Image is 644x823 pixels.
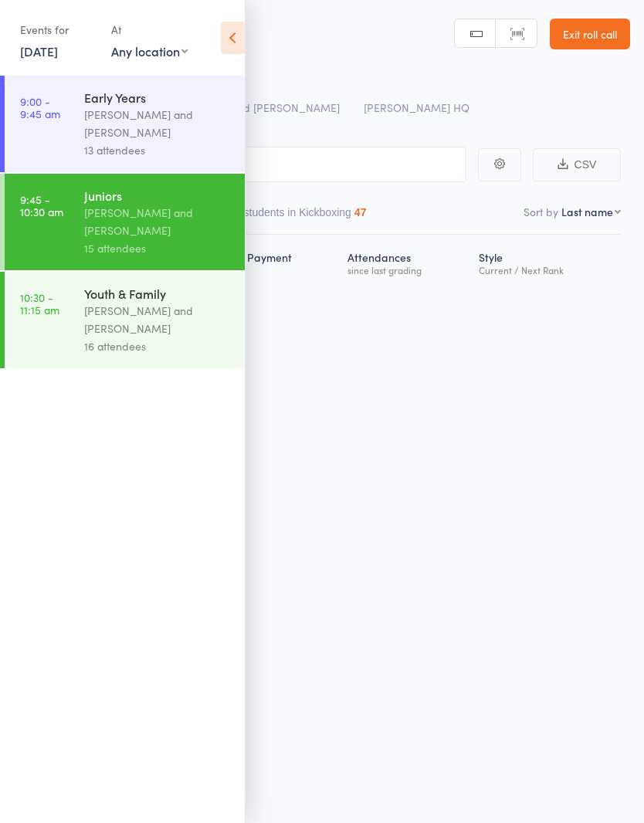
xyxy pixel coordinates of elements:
[5,174,245,270] a: 9:45 -10:30 amJuniors[PERSON_NAME] and [PERSON_NAME]15 attendees
[20,42,58,59] a: [DATE]
[561,204,613,219] div: Last name
[84,141,232,159] div: 13 attendees
[341,242,473,283] div: Atten­dances
[354,206,367,218] div: 47
[5,76,245,172] a: 9:00 -9:45 amEarly Years[PERSON_NAME] and [PERSON_NAME]13 attendees
[347,265,466,275] div: since last grading
[20,291,59,316] time: 10:30 - 11:15 am
[473,242,621,283] div: Style
[84,337,232,355] div: 16 attendees
[479,265,615,275] div: Current / Next Rank
[215,242,341,283] div: Next Payment
[84,106,232,141] div: [PERSON_NAME] and [PERSON_NAME]
[84,89,232,106] div: Early Years
[20,17,96,42] div: Events for
[84,285,232,302] div: Youth & Family
[5,272,245,368] a: 10:30 -11:15 amYouth & Family[PERSON_NAME] and [PERSON_NAME]16 attendees
[214,198,367,234] button: Other students in Kickboxing47
[550,19,630,49] a: Exit roll call
[364,100,469,115] span: [PERSON_NAME] HQ
[84,187,232,204] div: Juniors
[533,148,621,181] button: CSV
[84,204,232,239] div: [PERSON_NAME] and [PERSON_NAME]
[84,239,232,257] div: 15 attendees
[111,17,188,42] div: At
[111,42,188,59] div: Any location
[20,95,60,120] time: 9:00 - 9:45 am
[20,193,63,218] time: 9:45 - 10:30 am
[524,204,558,219] label: Sort by
[84,302,232,337] div: [PERSON_NAME] and [PERSON_NAME]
